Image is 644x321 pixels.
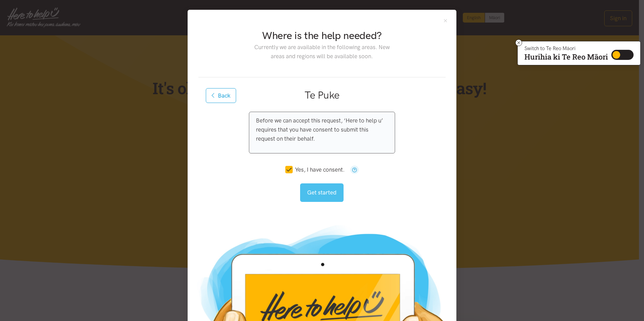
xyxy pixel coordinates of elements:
p: Before we can accept this request, ‘Here to help u’ requires that you have consent to submit this... [256,116,388,144]
h2: Where is the help needed? [249,29,395,43]
label: Yes, I have consent. [285,167,345,173]
p: Switch to Te Reo Māori [524,46,608,50]
p: Hurihia ki Te Reo Māori [524,54,608,60]
h2: Te Puke [209,88,435,102]
p: Currently we are available in the following areas. New areas and regions will be available soon. [249,43,395,61]
button: Close [443,18,448,24]
button: Get started [300,183,344,202]
button: Back [206,88,236,103]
